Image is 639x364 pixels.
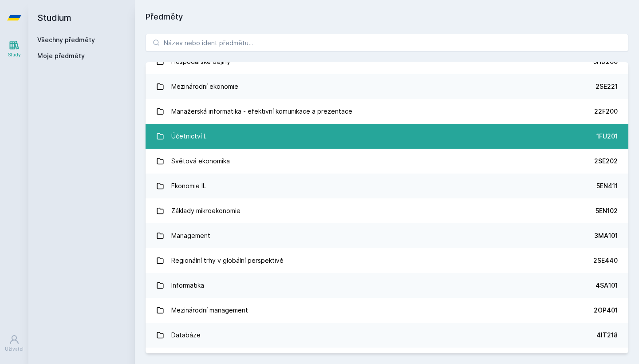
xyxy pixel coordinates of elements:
[171,326,201,344] div: Databáze
[2,36,27,63] a: Study
[596,206,618,215] div: 5EN102
[594,231,618,240] div: 3MA101
[596,182,618,190] div: 5EN411
[594,157,618,166] div: 2SE202
[146,323,628,348] a: Databáze 4IT218
[146,34,628,51] input: Název nebo ident předmětu…
[171,152,230,170] div: Světová ekonomika
[37,36,95,44] a: Všechny předměty
[171,202,241,220] div: Základy mikroekonomie
[146,99,628,124] a: Manažerská informatika - efektivní komunikace a prezentace 22F200
[171,227,210,245] div: Management
[171,277,204,294] div: Informatika
[171,177,206,195] div: Ekonomie II.
[146,223,628,248] a: Management 3MA101
[596,132,618,141] div: 1FU201
[146,11,628,23] h1: Předměty
[146,74,628,99] a: Mezinárodní ekonomie 2SE221
[596,331,618,340] div: 4IT218
[146,149,628,174] a: Světová ekonomika 2SE202
[593,256,618,265] div: 2SE440
[5,346,24,352] div: Uživatel
[171,252,284,269] div: Regionální trhy v globální perspektivě
[146,273,628,298] a: Informatika 4SA101
[2,330,27,357] a: Uživatel
[8,51,21,58] div: Study
[596,82,618,91] div: 2SE221
[146,198,628,223] a: Základy mikroekonomie 5EN102
[594,107,618,116] div: 22F200
[171,103,352,120] div: Manažerská informatika - efektivní komunikace a prezentace
[171,301,248,319] div: Mezinárodní management
[37,51,85,60] span: Moje předměty
[171,127,207,145] div: Účetnictví I.
[146,174,628,198] a: Ekonomie II. 5EN411
[171,78,238,95] div: Mezinárodní ekonomie
[594,306,618,315] div: 2OP401
[146,298,628,323] a: Mezinárodní management 2OP401
[146,248,628,273] a: Regionální trhy v globální perspektivě 2SE440
[146,124,628,149] a: Účetnictví I. 1FU201
[596,281,618,290] div: 4SA101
